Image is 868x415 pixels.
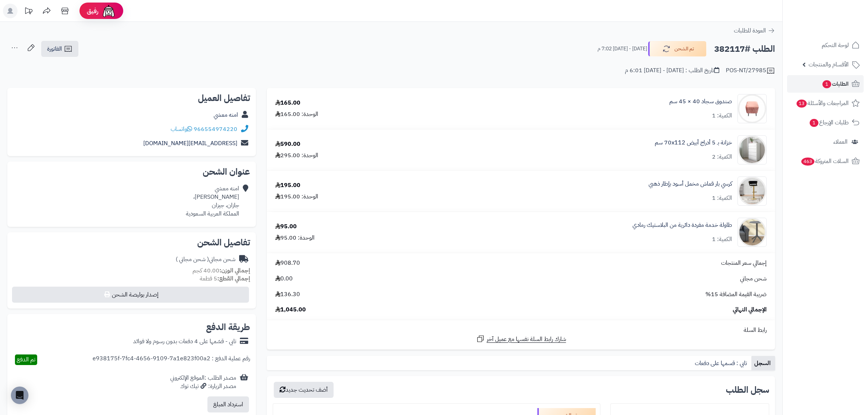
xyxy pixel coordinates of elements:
[721,259,767,267] span: إجمالي سعر المنتجات
[274,382,334,398] button: أضف تحديث جديد
[726,66,775,75] div: POS-NT/27985
[186,185,239,218] div: امنه معشي [PERSON_NAME]، جازان، جيزان المملكة العربية السعودية
[822,40,849,50] span: لوحة التحكم
[649,180,732,188] a: كرسي بار قماش مخمل أسود بإطار ذهبي
[787,114,864,131] a: طلبات الإرجاع1
[487,335,566,344] span: شارك رابط السلة نفسها مع عميل آخر
[275,140,300,148] div: 590.00
[93,354,250,365] div: رقم عملية الدفع : e938175f-7fc4-4656-9109-7a1e823f00a2
[275,193,318,201] div: الوحدة: 195.00
[12,287,249,303] button: إصدار بوليصة الشحن
[733,306,767,314] span: الإجمالي النهائي
[712,112,732,120] div: الكمية: 1
[648,41,707,57] button: تم الشحن
[275,222,297,231] div: 95.00
[712,235,732,244] div: الكمية: 1
[738,135,766,164] img: 1747726680-1724661648237-1702540482953-8486464545656-90x90.jpg
[143,139,237,148] a: [EMAIL_ADDRESS][DOMAIN_NAME]
[726,385,769,394] h3: سجل الطلب
[19,4,38,20] a: تحديثات المنصة
[13,94,250,102] h2: تفاصيل العميل
[476,334,566,344] a: شارك رابط السلة نفسها مع عميل آخر
[41,41,78,57] a: الفاتورة
[712,153,732,161] div: الكمية: 2
[176,255,236,264] div: شحن مجاني
[669,97,732,106] a: صندوق سجاد 40 × 45 سم
[810,119,818,127] span: 1
[207,396,249,412] button: استرداد المبلغ
[714,42,775,57] h2: الطلب #382117
[275,151,318,160] div: الوحدة: 295.00
[692,356,751,371] a: تابي : قسمها على دفعات
[206,323,250,331] h2: طريقة الدفع
[787,75,864,93] a: الطلبات1
[275,234,315,242] div: الوحدة: 95.00
[275,99,300,107] div: 165.00
[751,356,775,371] a: السجل
[275,259,300,267] span: 908.70
[133,337,236,346] div: تابي - قسّمها على 4 دفعات بدون رسوم ولا فوائد
[809,59,849,70] span: الأقسام والمنتجات
[87,7,98,15] span: رفيق
[822,79,849,89] span: الطلبات
[787,133,864,151] a: العملاء
[705,290,767,299] span: ضريبة القيمة المضافة 15%
[787,152,864,170] a: السلات المتروكة463
[275,306,306,314] span: 1,045.00
[17,355,35,364] span: تم الدفع
[738,218,766,247] img: 1752310552-1-90x90.jpg
[101,4,116,18] img: ai-face.png
[275,110,318,119] div: الوحدة: 165.00
[655,139,732,147] a: خزانة بـ 5 أدراج أبيض ‎70x112 سم‏
[738,177,766,206] img: 1749556559-1-90x90.jpg
[170,382,236,391] div: مصدر الزيارة: تيك توك
[833,137,848,147] span: العملاء
[787,94,864,112] a: المراجعات والأسئلة13
[712,194,732,202] div: الكمية: 1
[176,255,209,264] span: ( شحن مجاني )
[797,100,807,108] span: 13
[200,274,250,283] small: 5 قطعة
[740,275,767,283] span: شحن مجاني
[171,125,192,133] a: واتساب
[214,110,238,119] a: امنه معشي
[275,290,300,299] span: 136.30
[787,36,864,54] a: لوحة التحكم
[217,274,250,283] strong: إجمالي القطع:
[194,125,237,133] a: 966554974220
[625,66,719,75] div: تاريخ الطلب : [DATE] - [DATE] 6:01 م
[13,238,250,247] h2: تفاصيل الشحن
[13,167,250,176] h2: عنوان الشحن
[738,94,766,123] img: 1695307504-74574567-90x90.jpg
[192,266,250,275] small: 40.00 كجم
[219,266,250,275] strong: إجمالي الوزن:
[275,181,300,190] div: 195.00
[734,26,766,35] span: العودة للطلبات
[11,387,28,404] div: Open Intercom Messenger
[822,80,831,88] span: 1
[801,158,814,166] span: 463
[47,44,62,53] span: الفاتورة
[801,156,849,166] span: السلات المتروكة
[734,26,775,35] a: العودة للطلبات
[598,45,647,53] small: [DATE] - [DATE] 7:02 م
[818,20,861,35] img: logo-2.png
[809,117,849,128] span: طلبات الإرجاع
[632,221,732,229] a: طاولة خدمة مفردة دائرية من البلاستيك رمادي
[275,275,293,283] span: 0.00
[270,326,772,334] div: رابط السلة
[796,98,849,108] span: المراجعات والأسئلة
[170,374,236,391] div: مصدر الطلب :الموقع الإلكتروني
